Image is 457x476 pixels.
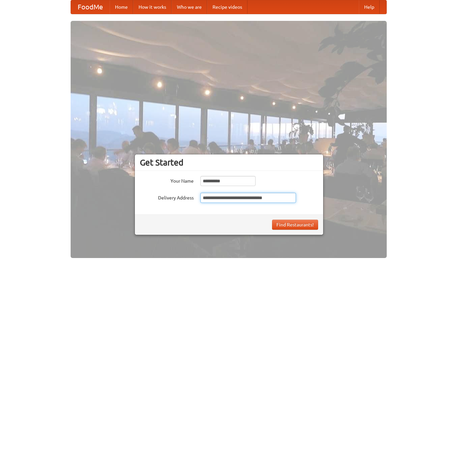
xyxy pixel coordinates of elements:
label: Your Name [140,176,194,184]
a: FoodMe [71,0,110,14]
a: Recipe videos [207,0,247,14]
h3: Get Started [140,157,318,168]
a: Who we are [172,0,207,14]
label: Delivery Address [140,193,194,201]
a: How it works [133,0,172,14]
a: Home [110,0,133,14]
a: Help [359,0,380,14]
button: Find Restaurants! [272,220,318,230]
